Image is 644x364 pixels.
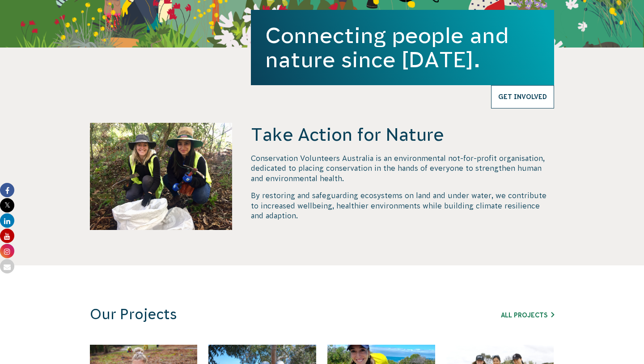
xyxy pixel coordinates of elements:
[251,191,554,221] p: By restoring and safeguarding ecosystems on land and under water, we contribute to increased well...
[265,23,540,72] h1: Connecting people and nature since [DATE].
[251,153,554,183] p: Conservation Volunteers Australia is an environmental not-for-profit organisation, dedicated to p...
[491,85,554,108] a: Get Involved
[501,312,554,319] a: All Projects
[251,123,554,146] h4: Take Action for Nature
[90,306,433,323] h3: Our Projects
